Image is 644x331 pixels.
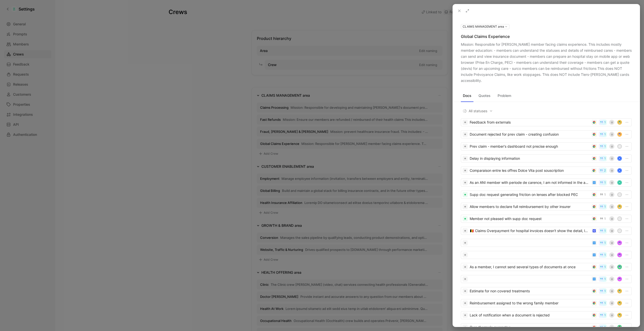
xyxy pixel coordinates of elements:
[461,167,632,175] a: Comparaison entre les offres Dolce Vita post souscription2Ua
[618,217,621,220] div: l
[463,108,493,114] span: All statuses
[599,156,607,161] button: 1
[609,301,614,306] div: U
[599,240,607,246] button: 1
[618,133,621,136] img: avatar
[461,118,632,126] a: Feedback from externals1Uavatar
[609,289,614,294] div: U
[604,290,606,293] span: 1
[470,228,590,234] div: 🇧🇪 Claims Overpayment for hospital invoices doesn't show the detail, leading to Care Contact
[618,169,621,172] div: a
[604,217,606,220] span: 1
[618,205,621,208] img: avatar
[609,325,614,330] div: U
[461,251,632,259] a: 1Uavatar
[470,168,589,174] div: Comparaison entre les offres Dolce Vita post souscription
[609,144,614,149] div: U
[461,33,632,39] div: Global Claims Experience
[461,108,495,114] button: All statuses
[604,133,606,136] span: 1
[599,216,607,222] button: 1
[604,229,606,232] span: 1
[461,191,632,199] a: Supp doc request generating friction on lenses after blocked PEC1Ul
[461,92,473,100] button: Docs
[609,120,614,125] div: U
[461,203,632,211] a: Allow members to declare full reimbursement by other insurer1Uavatar
[618,145,621,148] div: A
[604,121,606,124] span: 1
[461,215,632,223] a: Member not pleased with supp doc request1Ul
[599,144,607,149] button: 1
[609,240,614,245] div: U
[609,192,614,197] div: U
[470,324,590,330] div: Cure thermale guarantee
[609,228,614,233] div: U
[470,131,590,137] div: Document rejected for prev claim - creating confusion
[609,180,614,185] div: U
[470,192,590,198] div: Supp doc request generating friction on lenses after blocked PEC
[461,41,632,84] div: Mission: Responsible for [PERSON_NAME] member facing claims experience. This includes mostly memb...
[461,24,509,29] button: CLAIMS MANAGEMENT area
[470,264,590,270] div: As a member, I cannot send several types of documents at once
[604,157,606,160] span: 1
[470,216,590,222] div: Member not pleased with supp doc request
[604,302,606,305] span: 1
[609,216,614,221] div: U
[609,252,614,257] div: U
[618,325,621,329] img: avatar
[604,326,606,329] span: 1
[461,311,632,319] a: Lack of notification when a document is rejected1Uavatar
[599,192,607,197] button: 1
[604,265,606,268] span: 1
[618,193,621,196] div: l
[604,314,606,317] span: 1
[470,155,590,161] div: Delay in displaying information
[461,263,632,271] a: As a member, I cannot send several types of documents at once1Uavatar
[599,276,607,282] button: 1
[470,180,590,186] div: As an ANI member with periode de carence, I am not informed in the app / webspace that I need to ...
[599,132,607,137] button: 1
[461,130,632,138] a: Document rejected for prev claim - creating confusion1Uavatar
[609,168,614,173] div: U
[461,239,632,247] a: 1Uavatar
[470,119,590,125] div: Feedback from externals
[599,300,607,306] button: 1
[618,253,621,257] img: avatar
[604,278,606,281] span: 1
[604,145,606,148] span: 1
[604,169,606,172] span: 2
[470,143,590,149] div: Prev claim - member's dashboard not precise enough
[599,324,607,330] button: 1
[618,265,621,269] img: avatar
[618,157,621,160] div: a
[599,252,607,258] button: 1
[609,277,614,282] div: U
[609,204,614,209] div: U
[609,264,614,269] div: U
[470,288,590,294] div: Estimate for non covered treatments
[599,180,607,185] button: 1
[618,277,621,281] img: avatar
[609,132,614,137] div: U
[599,204,607,209] button: 1
[604,193,606,196] span: 1
[609,313,614,318] div: U
[618,229,621,233] div: j
[599,120,607,125] button: 1
[461,179,632,187] a: As an ANI member with periode de carence, I am not informed in the app / webspace that I need to ...
[604,241,606,244] span: 1
[599,264,607,270] button: 1
[618,313,621,317] img: avatar
[604,253,606,256] span: 1
[470,204,590,210] div: Allow members to declare full reimbursement by other insurer
[470,300,590,306] div: Reimbursement assigned to the wrong family member
[470,312,590,318] div: Lack of notification when a document is rejected
[598,168,607,173] button: 2
[604,181,606,184] span: 1
[618,121,621,124] img: avatar
[618,301,621,305] img: avatar
[618,241,621,245] img: avatar
[618,289,621,293] img: avatar
[604,205,606,208] span: 1
[461,227,632,235] a: 🇧🇪 Claims Overpayment for hospital invoices doesn't show the detail, leading to Care Contact1Uj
